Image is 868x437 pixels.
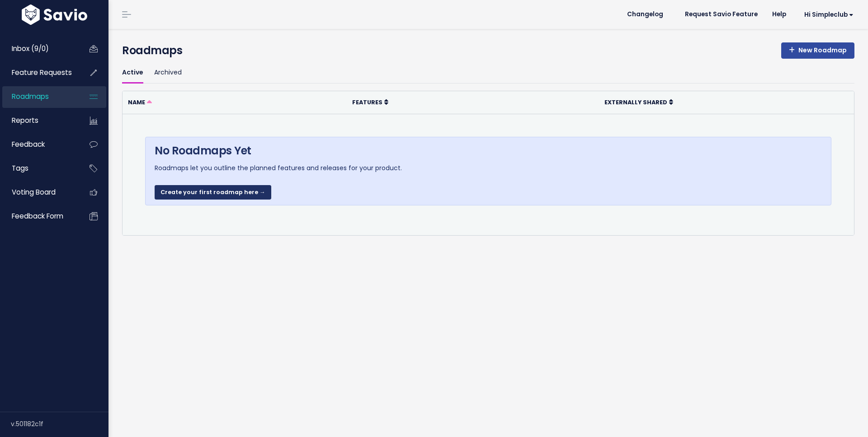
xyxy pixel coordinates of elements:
a: Hi simpleclub [793,8,861,22]
a: Feature Requests [2,62,75,83]
a: Tags [2,158,75,179]
a: Externally Shared [604,98,673,107]
a: Archived [154,62,182,84]
a: Help [765,8,793,21]
a: Feedback [2,134,75,155]
a: Voting Board [2,182,75,203]
span: Changelog [627,11,663,18]
span: Hi simpleclub [804,11,854,18]
span: Feedback form [12,211,63,221]
div: Roadmaps let you outline the planned features and releases for your product. [145,137,831,206]
a: Features [352,98,388,107]
span: Roadmaps [12,92,49,101]
h4: Roadmaps [122,42,854,59]
a: Feedback form [2,206,75,227]
a: Roadmaps [2,86,75,107]
a: Reports [2,110,75,131]
span: Feedback [12,139,45,149]
span: Feature Requests [12,68,72,77]
span: Voting Board [12,187,56,197]
a: Request Savio Feature [678,8,765,21]
span: Features [352,98,382,106]
a: New Roadmap [781,42,854,59]
img: logo-white.9d6f32f41409.svg [19,5,90,25]
h4: No Roadmaps Yet [155,143,822,159]
span: Name [128,98,145,106]
a: Name [128,98,152,107]
a: Create your first roadmap here → [155,185,271,200]
span: Reports [12,116,38,125]
span: Inbox (9/0) [12,44,49,53]
span: Externally Shared [604,98,667,106]
a: Inbox (9/0) [2,38,75,59]
span: Tags [12,163,28,173]
a: Active [122,62,143,84]
div: v.501182c1f [11,412,108,436]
